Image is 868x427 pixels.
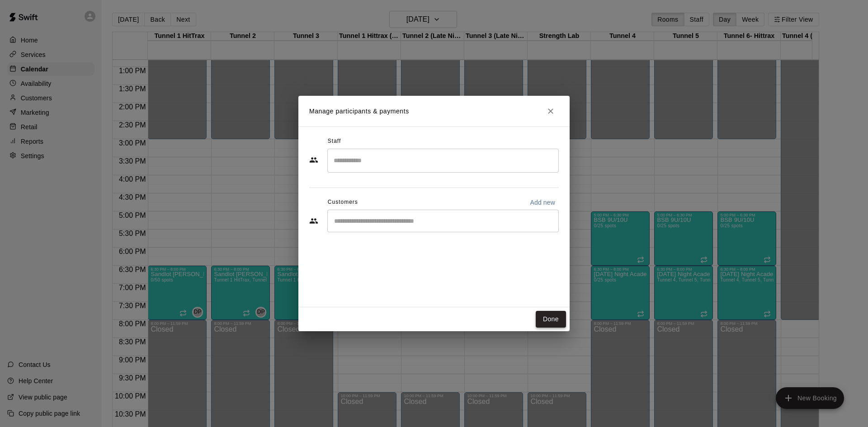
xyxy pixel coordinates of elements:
span: Staff [328,134,341,149]
div: Start typing to search customers... [327,210,559,232]
button: Add new [526,195,559,210]
p: Manage participants & payments [309,107,409,116]
div: Search staff [327,149,559,173]
p: Add new [530,198,555,207]
span: Customers [328,195,358,210]
svg: Staff [309,155,318,164]
button: Close [542,103,559,119]
button: Done [536,311,566,328]
svg: Customers [309,216,318,225]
